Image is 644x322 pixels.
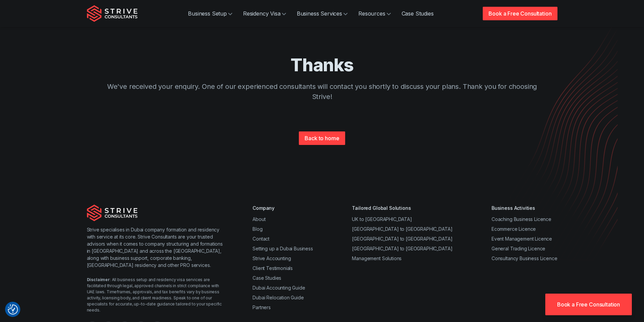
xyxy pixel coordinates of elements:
a: Event Management Licence [492,236,552,242]
div: : All business setup and residency visa services are facilitated through legal, approved channels... [87,277,226,313]
a: [GEOGRAPHIC_DATA] to [GEOGRAPHIC_DATA] [352,226,452,232]
a: Ecommerce Licence [492,226,536,232]
a: Case Studies [396,7,439,20]
a: Management Solutions [352,255,402,261]
strong: Disclaimer [87,277,110,282]
a: Strive Accounting [253,255,291,261]
a: Blog [253,226,262,232]
a: Dubai Accounting Guide [253,285,305,291]
a: Book a Free Consultation [483,7,557,20]
div: Company [253,204,313,212]
a: Partners [253,304,271,310]
a: [GEOGRAPHIC_DATA] to [GEOGRAPHIC_DATA] [352,246,452,251]
a: UK to [GEOGRAPHIC_DATA] [352,216,412,222]
a: General Trading Licence [492,246,545,251]
p: We've received your enquiry. One of our experienced consultants will contact you shortly to discu... [106,81,539,102]
a: Case Studies [253,275,281,281]
a: Client Testimonials [253,265,293,271]
h1: Thanks [106,54,539,76]
a: Business Setup [183,7,238,20]
img: Strive Consultants [87,5,138,22]
a: Resources [353,7,396,20]
a: Coaching Business Licence [492,216,551,222]
img: Strive Consultants [87,204,138,221]
a: Back to home [299,131,345,145]
div: Tailored Global Solutions [352,204,452,212]
a: Residency Visa [238,7,291,20]
img: Revisit consent button [8,304,18,315]
a: About [253,216,265,222]
a: Contact [253,236,269,242]
a: Dubai Relocation Guide [253,295,304,300]
div: Business Activities [492,204,557,212]
a: Business Services [291,7,353,20]
a: Book a Free Consultation [545,294,632,315]
button: Consent Preferences [8,304,18,315]
p: Strive specialises in Dubai company formation and residency with service at its core. Strive Cons... [87,226,226,269]
a: [GEOGRAPHIC_DATA] to [GEOGRAPHIC_DATA] [352,236,452,242]
a: Consultancy Business Licence [492,255,557,261]
a: Setting up a Dubai Business [253,246,313,251]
